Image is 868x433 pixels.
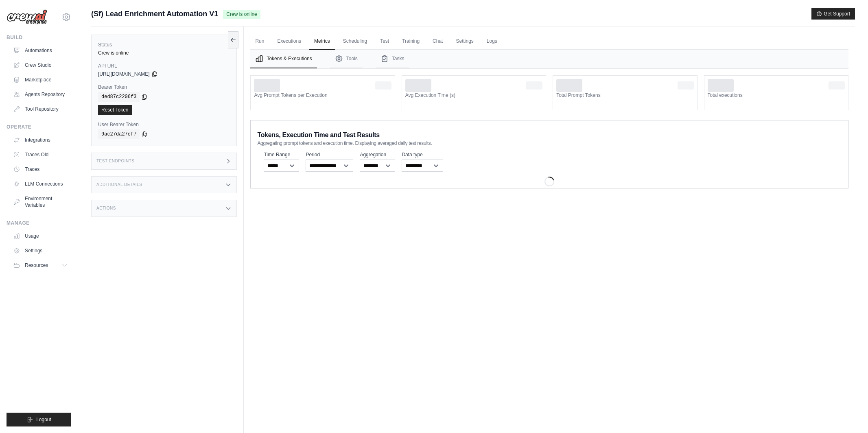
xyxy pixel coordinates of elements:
button: Resources [10,259,71,272]
div: Build [7,34,71,41]
h3: Test Endpoints [96,159,135,164]
span: Logout [36,416,51,423]
a: Agents Repository [10,88,71,101]
label: Status [98,42,230,48]
label: Time Range [264,151,299,158]
label: API URL [98,63,230,69]
h3: Actions [96,206,116,211]
span: Aggregating prompt tokens and execution time. Displaying averaged daily test results. [257,140,432,147]
label: Data type [402,151,443,158]
div: Operate [7,124,71,130]
a: Executions [272,33,306,50]
button: Tasks [376,50,409,68]
a: Chat [428,33,448,50]
a: Marketplace [10,73,71,86]
button: Logout [7,413,71,426]
span: [URL][DOMAIN_NAME] [98,71,150,77]
a: Crew Studio [10,59,71,72]
div: Manage [7,220,71,226]
a: Integrations [10,133,71,147]
a: Settings [10,244,71,257]
a: Tool Repository [10,103,71,116]
a: Test [375,33,394,50]
a: Usage [10,230,71,243]
a: Environment Variables [10,192,71,212]
a: Logs [482,33,502,50]
h3: Additional Details [96,182,142,187]
span: Resources [25,262,48,269]
img: Logo [7,9,47,25]
a: Traces [10,163,71,176]
span: Crew is online [223,10,260,19]
a: Settings [451,33,478,50]
dt: Avg Execution Time (s) [405,92,542,98]
a: Traces Old [10,148,71,161]
button: Get Support [811,8,855,20]
dt: Avg Prompt Tokens per Execution [254,92,391,98]
button: Tokens & Executions [250,50,317,68]
a: LLM Connections [10,177,71,190]
a: Run [250,33,269,50]
label: Aggregation [360,151,395,158]
span: (Sf) Lead Enrichment Automation V1 [91,8,218,20]
a: Reset Token [98,105,132,115]
dt: Total executions [708,92,845,98]
div: Crew is online [98,50,230,56]
a: Metrics [309,33,335,50]
code: ded87c2206f3 [98,92,140,102]
code: 9ac27da27ef7 [98,129,140,139]
dt: Total Prompt Tokens [556,92,693,98]
a: Automations [10,44,71,57]
label: Bearer Token [98,84,230,90]
span: Tokens, Execution Time and Test Results [257,130,380,140]
button: Tools [330,50,363,68]
a: Scheduling [338,33,372,50]
nav: Tabs [250,50,848,68]
a: Training [397,33,424,50]
label: Period [306,151,353,158]
label: User Bearer Token [98,121,230,128]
